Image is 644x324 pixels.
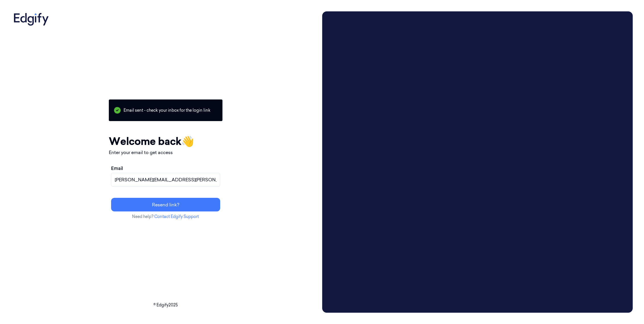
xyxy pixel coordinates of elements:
[109,134,222,149] h1: Welcome back 👋
[111,198,220,211] button: Resend link?
[111,165,123,172] label: Email
[109,149,222,156] p: Enter your email to get access
[109,99,222,121] p: Email sent - check your inbox for the login link
[111,173,220,186] input: name@example.com
[11,302,320,308] p: © Edgify 2025
[154,214,199,219] a: Contact Edgify Support
[109,214,222,220] p: Need help?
